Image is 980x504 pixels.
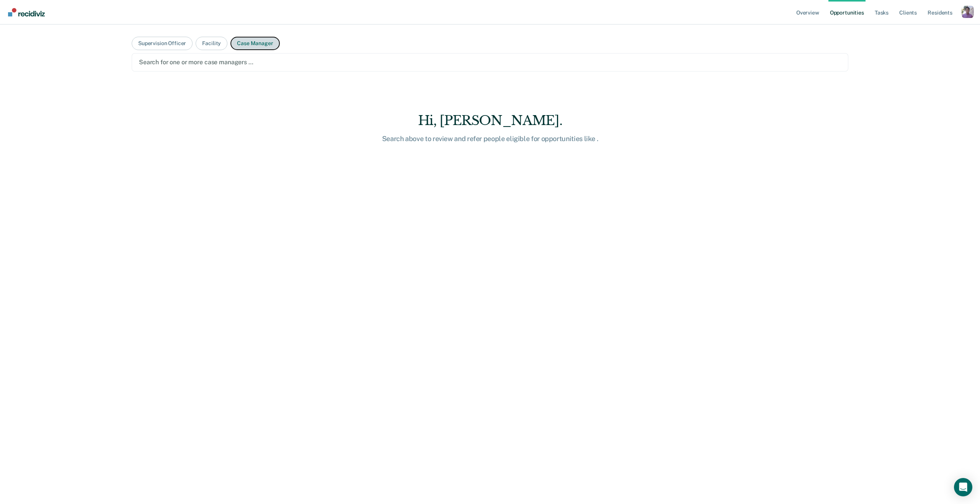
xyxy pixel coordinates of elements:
[8,8,45,16] img: Recidiviz
[954,478,972,496] div: Open Intercom Messenger
[367,113,612,128] div: Hi, [PERSON_NAME].
[132,37,193,50] button: Supervision Officer
[962,6,974,18] button: Profile dropdown button
[367,135,612,143] div: Search above to review and refer people eligible for opportunities like .
[196,37,227,50] button: Facility
[230,37,279,50] button: Case Manager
